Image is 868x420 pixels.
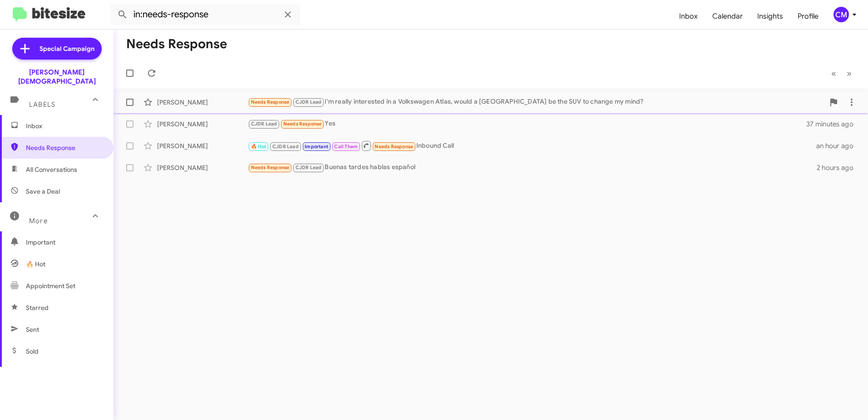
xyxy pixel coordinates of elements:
div: CM [833,7,849,22]
div: Inbound Call [248,140,816,151]
span: All Conversations [26,165,77,174]
span: Needs Response [375,144,413,150]
span: Important [26,238,103,247]
a: Insights [750,3,790,30]
span: Needs Response [26,143,103,152]
span: Important [305,144,328,150]
nav: Page navigation example [826,64,857,83]
span: Inbox [26,121,103,130]
span: Call Them [334,144,358,150]
span: CJDR Lead [296,99,322,105]
span: Needs Response [251,165,290,170]
button: CM [826,7,858,22]
span: 🔥 Hot [251,144,266,150]
div: [PERSON_NAME] [157,163,248,172]
button: Previous [826,64,842,83]
span: Needs Response [251,99,290,105]
a: Special Campaign [12,38,102,60]
a: Inbox [672,3,705,30]
button: Next [841,64,857,83]
div: [PERSON_NAME] [157,141,248,150]
span: Appointment Set [26,281,75,290]
span: 🔥 Hot [26,260,45,269]
input: Search [110,4,301,25]
span: CJDR Lead [296,165,322,170]
span: Needs Response [283,121,322,127]
a: Calendar [705,3,750,30]
span: More [29,217,48,225]
span: Sold [26,347,39,356]
span: Labels [29,100,55,109]
div: an hour ago [816,141,861,150]
div: 2 hours ago [817,163,861,172]
div: [PERSON_NAME] [157,120,248,129]
span: Save a Deal [26,187,60,196]
div: 37 minutes ago [806,120,861,129]
a: Profile [790,3,826,30]
span: Starred [26,303,49,312]
span: CJDR Lead [251,121,277,127]
span: Sent [26,325,39,334]
div: Buenas tardes hablas español [248,162,817,173]
span: « [831,68,836,79]
span: Special Campaign [39,44,94,53]
span: CJDR Lead [272,144,299,150]
div: [PERSON_NAME] [157,98,248,107]
div: I'm really interested in a Volkswagen Atlas, would a [GEOGRAPHIC_DATA] be the SUV to change my mind? [248,97,824,107]
div: Yes [248,119,806,129]
span: » [847,68,852,79]
h1: Needs Response [126,37,227,51]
